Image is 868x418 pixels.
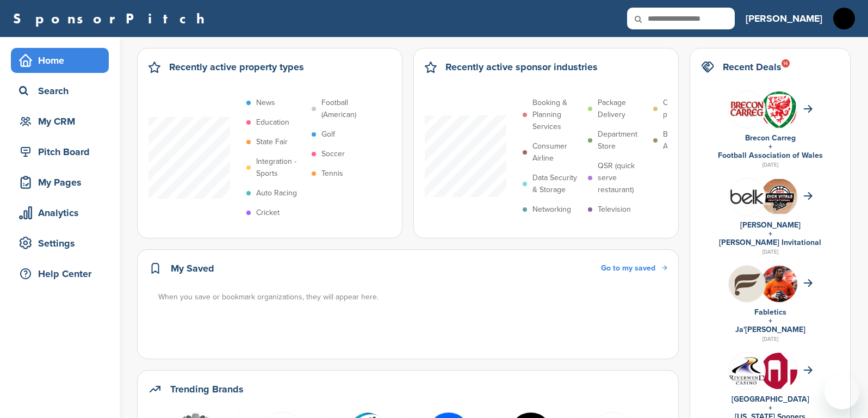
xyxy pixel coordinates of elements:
[532,97,582,133] p: Booking & Planning Services
[16,112,109,131] div: My CRM
[731,395,809,404] a: [GEOGRAPHIC_DATA]
[13,11,212,26] a: SponsorPitch
[11,139,109,164] a: Pitch Board
[16,51,109,70] div: Home
[11,231,109,256] a: Settings
[16,264,109,284] div: Help Center
[718,151,823,160] a: Football Association of Wales
[16,81,109,101] div: Search
[768,403,772,413] a: +
[735,325,805,334] a: Ja'[PERSON_NAME]
[16,233,109,253] div: Settings
[729,179,765,215] img: L 1bnuap 400x400
[768,229,772,238] a: +
[16,203,109,223] div: Analytics
[445,59,598,75] h2: Recently active sponsor industries
[761,266,797,309] img: Ja'marr chase
[532,140,582,164] p: Consumer Airline
[158,291,668,303] div: When you save or bookmark organizations, they will appear here.
[11,170,109,195] a: My Pages
[256,187,297,199] p: Auto Racing
[761,353,797,403] img: Data?1415805766
[824,374,859,409] iframe: Button to launch messaging window
[746,11,822,26] h3: [PERSON_NAME]
[754,308,786,317] a: Fabletics
[768,316,772,325] a: +
[768,142,772,151] a: +
[16,173,109,192] div: My Pages
[761,179,797,213] img: Cleanshot 2025 09 07 at 20.31.59 2x
[601,262,667,274] a: Go to my saved
[256,116,289,128] p: Education
[11,261,109,286] a: Help Center
[532,172,582,196] p: Data Security & Storage
[598,204,631,216] p: Television
[729,266,765,302] img: Hb geub1 400x400
[256,136,288,148] p: State Fair
[701,160,839,170] div: [DATE]
[171,261,214,276] h2: My Saved
[701,247,839,257] div: [DATE]
[740,220,801,230] a: [PERSON_NAME]
[746,7,822,30] a: [PERSON_NAME]
[663,128,713,152] p: Bathroom Appliances
[256,207,280,219] p: Cricket
[11,109,109,134] a: My CRM
[601,263,655,273] span: Go to my saved
[16,142,109,162] div: Pitch Board
[719,238,821,247] a: [PERSON_NAME] Invitational
[11,200,109,225] a: Analytics
[663,97,713,121] p: Cleaning products
[729,357,765,385] img: Data
[11,48,109,73] a: Home
[169,59,304,75] h2: Recently active property types
[256,97,275,109] p: News
[745,133,796,143] a: Brecon Carreg
[321,97,371,121] p: Football (American)
[723,59,782,75] h2: Recent Deals
[321,168,343,180] p: Tennis
[11,78,109,103] a: Search
[321,128,335,140] p: Golf
[782,59,790,67] div: 14
[532,204,571,216] p: Networking
[170,382,244,397] h2: Trending Brands
[256,156,306,180] p: Integration - Sports
[598,160,648,196] p: QSR (quick serve restaurant)
[321,148,345,160] p: Soccer
[729,91,765,128] img: Fvoowbej 400x400
[701,334,839,344] div: [DATE]
[598,128,648,152] p: Department Store
[761,91,797,133] img: 170px football association of wales logo.svg
[598,97,648,121] p: Package Delivery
